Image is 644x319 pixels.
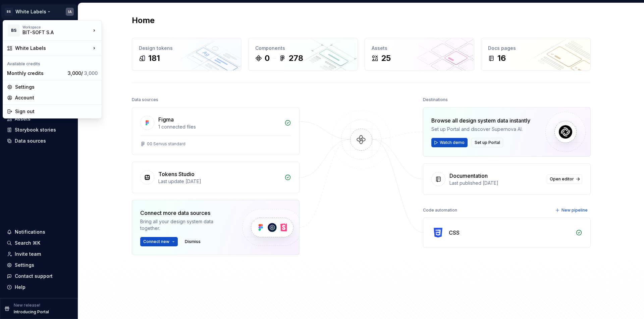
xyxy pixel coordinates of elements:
div: Account [15,94,98,101]
span: 3,000 / [68,70,98,76]
div: Available credits [4,57,100,68]
div: Workspace [22,25,91,29]
div: Sign out [15,108,98,115]
div: BIT-SOFT S.A [22,29,79,36]
div: Settings [15,84,98,90]
div: White Labels [15,45,91,52]
span: 3,000 [84,70,98,76]
div: Monthly credits [7,70,65,77]
div: BS [8,24,20,36]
